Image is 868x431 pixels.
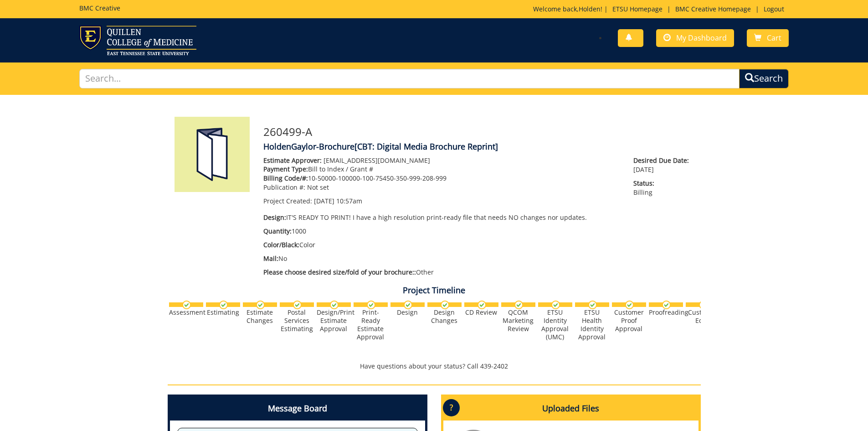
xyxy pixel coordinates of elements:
img: checkmark [551,301,560,309]
img: checkmark [330,301,339,309]
img: checkmark [662,301,671,309]
h4: Uploaded Files [443,397,699,421]
h5: BMC Creative [79,5,120,11]
span: Mail: [263,254,278,263]
span: Billing Code/#: [263,174,308,182]
div: Customer Proof Approval [612,308,646,333]
p: Other [263,268,620,277]
span: Please choose desired size/fold of your brochure:: [263,268,416,276]
span: Project Created: [263,197,312,205]
a: Logout [759,5,789,13]
div: Design/Print Estimate Approval [317,308,351,333]
p: Have questions about your status? Call 439-2402 [168,362,701,371]
p: Color [263,240,620,249]
a: Cart [747,29,789,47]
div: Proofreading [649,308,683,317]
h4: HoldenGaylor-Brochure [263,142,694,151]
p: Billing [633,179,693,197]
img: checkmark [367,301,375,309]
img: checkmark [441,301,449,309]
img: checkmark [699,301,708,309]
p: 1000 [263,227,620,236]
p: [DATE] [633,156,693,174]
img: checkmark [588,301,597,309]
img: checkmark [256,301,265,309]
span: Payment Type: [263,165,308,173]
p: [EMAIL_ADDRESS][DOMAIN_NAME] [263,156,620,165]
a: Holden [579,5,601,13]
p: 10-50000-100000-100-75450-350-999-208-999 [263,174,620,183]
span: My Dashboard [676,33,727,43]
span: Estimate Approver: [263,156,322,165]
span: Design: [263,213,286,222]
div: Estimating [206,308,240,317]
img: checkmark [182,301,191,309]
p: Welcome back, ! | | | [533,5,789,14]
input: Search... [79,69,740,88]
p: Bill to Index / Grant # [263,165,620,174]
a: BMC Creative Homepage [671,5,755,13]
div: Estimate Changes [243,308,277,325]
div: Postal Services Estimating [280,308,314,333]
img: checkmark [404,301,412,309]
div: Customer Edits [686,308,720,325]
span: [CBT: Digital Media Brochure Reprint] [354,141,498,152]
h4: Project Timeline [168,286,701,295]
div: QCOM Marketing Review [501,308,535,333]
img: ETSU logo [79,26,196,55]
h3: 260499-A [263,126,694,138]
span: Cart [767,33,781,43]
img: checkmark [293,301,302,309]
div: CD Review [464,308,498,317]
span: Not set [307,183,329,192]
div: ETSU Health Identity Approval [575,308,609,341]
div: Print-Ready Estimate Approval [354,308,388,341]
img: checkmark [219,301,228,309]
p: IT'S READY TO PRINT! I have a high resolution print-ready file that needs NO changes nor updates. [263,213,620,222]
span: Status: [633,179,693,188]
div: ETSU Identity Approval (UMC) [538,308,572,341]
img: Product featured image [175,117,250,192]
span: Desired Due Date: [633,156,693,165]
span: [DATE] 10:57am [314,197,362,205]
img: checkmark [625,301,634,309]
p: ? [443,399,460,416]
a: ETSU Homepage [608,5,667,13]
button: Search [739,69,789,88]
h4: Message Board [170,397,425,421]
span: Color/Black: [263,240,299,249]
div: Assessment [169,308,203,317]
div: Design [390,308,425,317]
span: Quantity: [263,227,292,235]
p: No [263,254,620,263]
img: checkmark [478,301,486,309]
div: Design Changes [427,308,462,325]
a: My Dashboard [656,29,734,47]
span: Publication #: [263,183,305,192]
img: checkmark [514,301,523,309]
